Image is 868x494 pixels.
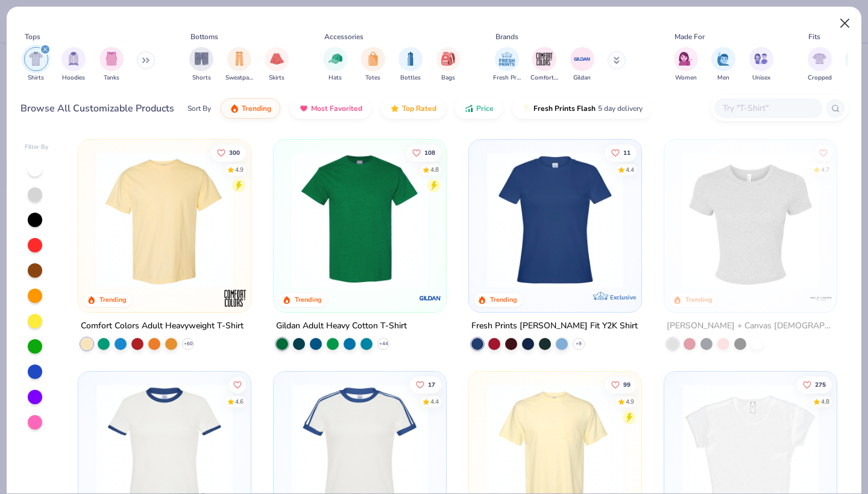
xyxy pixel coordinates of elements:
[324,31,363,42] div: Accessories
[25,143,49,152] div: Filter By
[104,73,119,83] span: Tanks
[276,319,407,334] div: Gildan Adult Heavy Cotton T-Shirt
[722,101,814,115] input: Try "T-Shirt"
[290,98,371,119] button: Most Favorited
[675,31,705,42] div: Made For
[717,73,729,83] span: Men
[265,47,289,83] button: filter button
[236,397,244,406] div: 4.6
[24,47,48,83] div: filter for Shirts
[498,50,516,68] img: Fresh Prints Image
[430,165,439,174] div: 4.8
[323,47,347,83] div: filter for Hats
[99,47,124,83] div: filter for Tanks
[329,73,342,83] span: Hats
[379,340,388,348] span: + 44
[233,52,246,66] img: Sweatpants Image
[398,47,423,83] button: filter button
[711,47,735,83] div: filter for Men
[493,73,521,83] span: Fresh Prints
[225,73,253,83] span: Sweatpants
[242,104,271,113] span: Trending
[329,52,342,66] img: Hats Image
[90,152,239,288] img: 029b8af0-80e6-406f-9fdc-fdf898547912
[20,101,174,116] div: Browse All Customizable Products
[299,104,309,113] img: most_fav.gif
[530,73,558,83] span: Comfort Colors
[573,73,591,83] span: Gildan
[67,52,80,66] img: Hoodies Image
[570,47,594,83] div: filter for Gildan
[623,381,631,387] span: 99
[184,340,193,348] span: + 60
[797,376,832,393] button: Like
[270,52,284,66] img: Skirts Image
[265,47,289,83] div: filter for Skirts
[495,31,518,42] div: Brands
[605,144,637,161] button: Like
[675,73,697,83] span: Women
[674,47,698,83] div: filter for Women
[533,104,596,113] span: Fresh Prints Flash
[576,340,582,348] span: + 9
[676,152,825,288] img: aa15adeb-cc10-480b-b531-6e6e449d5067
[428,381,435,387] span: 17
[81,319,244,334] div: Comfort Colors Adult Heavyweight T-Shirt
[476,104,494,113] span: Price
[436,47,461,83] button: filter button
[815,144,832,161] button: Like
[189,47,213,83] div: filter for Shorts
[749,47,773,83] div: filter for Unisex
[626,165,634,174] div: 4.4
[610,293,636,301] span: Exclusive
[225,47,253,83] div: filter for Sweatpants
[269,73,285,83] span: Skirts
[430,397,439,406] div: 4.4
[24,47,48,83] button: filter button
[441,52,454,66] img: Bags Image
[404,52,417,66] img: Bottles Image
[365,73,380,83] span: Totes
[667,319,834,334] div: [PERSON_NAME] + Canvas [DEMOGRAPHIC_DATA]' Micro Ribbed Baby Tee
[605,376,637,393] button: Like
[493,47,521,83] div: filter for Fresh Prints
[230,149,241,155] span: 300
[398,47,423,83] div: filter for Bottles
[99,47,124,83] button: filter button
[535,50,553,68] img: Comfort Colors Image
[749,47,773,83] button: filter button
[225,47,253,83] button: filter button
[455,98,503,119] button: Price
[808,47,832,83] div: filter for Cropped
[623,149,631,155] span: 11
[28,73,44,83] span: Shirts
[105,52,118,66] img: Tanks Image
[436,47,461,83] div: filter for Bags
[808,73,832,83] span: Cropped
[598,102,643,116] span: 5 day delivery
[25,31,40,42] div: Tops
[189,47,213,83] button: filter button
[570,47,594,83] button: filter button
[808,286,832,310] img: Bella + Canvas logo
[61,47,86,83] button: filter button
[286,152,434,288] img: db319196-8705-402d-8b46-62aaa07ed94f
[441,73,455,83] span: Bags
[212,144,247,161] button: Like
[493,47,521,83] button: filter button
[813,52,826,66] img: Cropped Image
[62,73,85,83] span: Hoodies
[230,104,239,113] img: trending.gif
[230,376,247,393] button: Like
[808,47,832,83] button: filter button
[195,52,209,66] img: Shorts Image
[815,381,826,387] span: 275
[471,319,638,334] div: Fresh Prints [PERSON_NAME] Fit Y2K Shirt
[223,286,247,310] img: Comfort Colors logo
[424,149,435,155] span: 108
[717,52,730,66] img: Men Image
[221,98,280,119] button: Trending
[808,31,820,42] div: Fits
[361,47,385,83] button: filter button
[418,286,442,310] img: Gildan logo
